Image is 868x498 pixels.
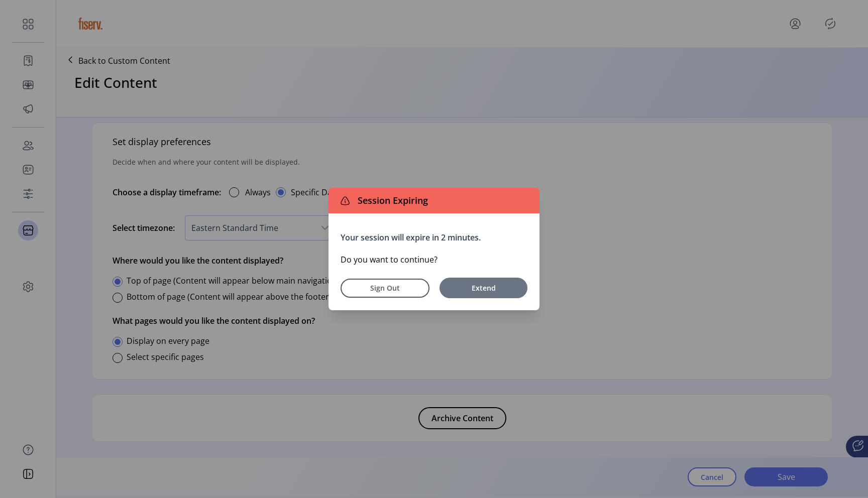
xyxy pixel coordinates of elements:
p: Do you want to continue? [341,254,527,266]
button: Sign Out [341,279,429,298]
button: Extend [440,278,527,298]
body: Rich Text Area. Press ALT-0 for help. [8,8,689,144]
span: Sign Out [354,283,416,293]
span: Session Expiring [354,194,428,207]
span: Extend [445,283,522,293]
p: Your session will expire in 2 minutes. [341,231,527,243]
